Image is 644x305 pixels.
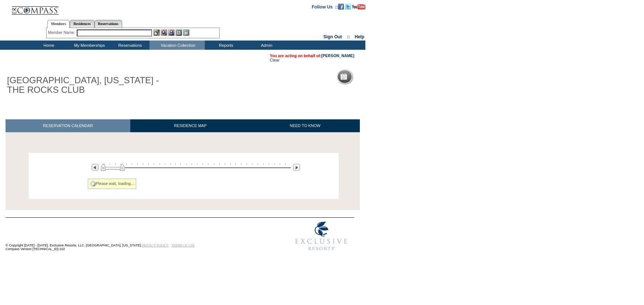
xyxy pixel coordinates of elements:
[323,34,342,39] a: Sign Out
[176,29,182,36] img: Reservations
[28,41,68,50] td: Home
[88,179,137,189] div: Please wait, loading...
[142,243,169,247] a: PRIVACY POLICY
[92,164,99,171] img: Previous
[347,34,350,39] span: ::
[168,29,175,36] img: Impersonate
[161,29,167,36] img: View
[94,20,122,28] a: Reservations
[47,20,70,28] a: Members
[352,4,365,10] img: Subscribe to our YouTube Channel
[321,53,354,58] a: [PERSON_NAME]
[205,41,245,50] td: Reports
[312,4,338,10] td: Follow Us ::
[288,218,354,255] img: Exclusive Resorts
[355,34,364,39] a: Help
[338,4,344,8] a: Become our fan on Facebook
[270,58,279,62] a: Clear
[48,29,76,36] div: Member Name:
[338,4,344,10] img: Become our fan on Facebook
[172,243,195,247] a: TERMS OF USE
[68,41,109,50] td: My Memberships
[109,41,149,50] td: Reservations
[250,119,360,132] a: NEED TO KNOW
[70,20,94,28] a: Residences
[350,74,406,79] h5: Reservation Calendar
[90,181,96,187] img: spinner2.gif
[245,41,286,50] td: Admin
[270,53,354,58] span: You are acting on behalf of:
[130,119,251,132] a: RESIDENCE MAP
[345,4,351,10] img: Follow us on Twitter
[183,29,189,36] img: b_calculator.gif
[345,4,351,8] a: Follow us on Twitter
[154,29,160,36] img: b_edit.gif
[293,164,300,171] img: Next
[352,4,365,8] a: Subscribe to our YouTube Channel
[6,119,130,132] a: RESERVATION CALENDAR
[6,218,264,255] td: © Copyright [DATE] - [DATE]. Exclusive Resorts, LLC. [GEOGRAPHIC_DATA], [US_STATE]. Compass Versi...
[149,41,205,50] td: Vacation Collection
[6,74,171,97] h1: [GEOGRAPHIC_DATA], [US_STATE] - THE ROCKS CLUB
